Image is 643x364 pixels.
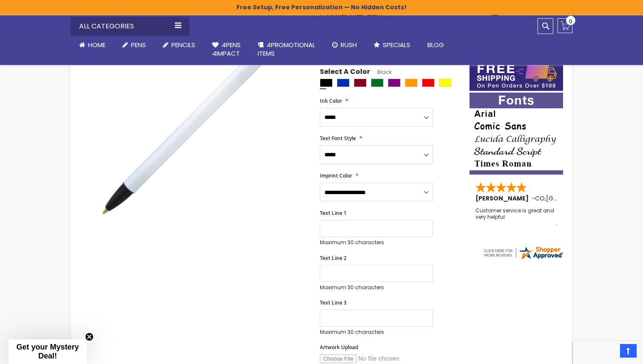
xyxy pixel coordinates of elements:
[475,194,532,203] span: [PERSON_NAME]
[422,79,435,87] div: Red
[320,67,370,79] span: Select A Color
[558,18,572,33] a: 0
[320,172,352,179] span: Imprint Color
[405,79,418,87] div: Orange
[320,284,433,291] p: Maximum 30 characters
[535,194,545,203] span: CO
[16,343,79,360] span: Get your Mystery Deal!
[9,339,87,364] div: Get your Mystery Deal!Close teaser
[249,36,324,63] a: 4PROMOTIONALITEMS
[320,239,433,246] p: Maximum 30 characters
[88,40,105,49] span: Home
[131,40,146,49] span: Pens
[546,194,609,203] span: [GEOGRAPHIC_DATA]
[171,40,195,49] span: Pencils
[469,60,563,91] img: Free shipping on orders over $199
[88,8,308,229] img: black-the_contender_pen.jpg
[320,329,433,336] p: Maximum 30 characters
[469,93,563,175] img: font-personalization-examples
[383,40,410,49] span: Specials
[439,79,452,87] div: Yellow
[320,209,347,217] span: Text Line 1
[212,40,241,58] span: 4Pens 4impact
[569,17,572,25] span: 0
[341,40,357,49] span: Rush
[320,254,347,262] span: Text Line 2
[320,344,358,351] span: Artwork Upload
[475,208,558,226] div: Customer service is great and very helpful
[320,135,356,142] span: Text Font Style
[573,341,643,364] iframe: Google Customer Reviews
[324,36,365,54] a: Rush
[365,36,419,54] a: Specials
[71,17,190,36] div: All Categories
[427,40,444,49] span: Blog
[337,79,350,87] div: Blue
[482,245,564,260] img: 4pens.com widget logo
[154,36,204,54] a: Pencils
[371,79,384,87] div: Green
[85,333,94,341] button: Close teaser
[71,36,114,54] a: Home
[114,36,154,54] a: Pens
[388,79,401,87] div: Purple
[258,40,315,58] span: 4PROMOTIONAL ITEMS
[320,299,347,306] span: Text Line 3
[354,79,367,87] div: Burgundy
[320,97,342,104] span: Ink Color
[419,36,452,54] a: Blog
[532,194,609,203] span: - ,
[204,36,249,63] a: 4Pens4impact
[482,255,564,262] a: 4pens.com certificate URL
[370,68,392,76] span: Black
[320,79,333,87] div: Black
